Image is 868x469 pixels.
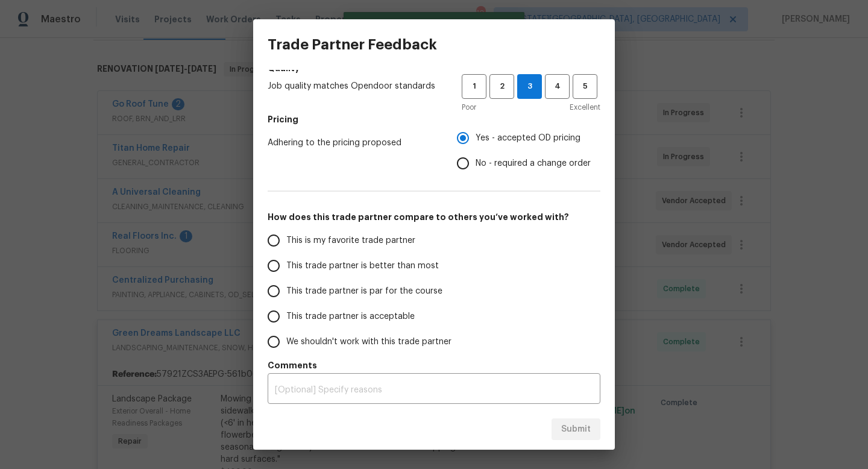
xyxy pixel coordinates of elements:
span: Adhering to the pricing proposed [268,137,438,149]
span: This trade partner is acceptable [286,310,415,323]
span: Excellent [570,101,600,113]
button: 5 [573,74,597,99]
h3: Trade Partner Feedback [268,36,437,53]
h5: How does this trade partner compare to others you’ve worked with? [268,211,600,223]
span: No - required a change order [476,157,591,170]
span: 1 [463,80,485,93]
button: 2 [489,74,514,99]
span: 2 [491,80,513,93]
span: This trade partner is better than most [286,260,439,272]
div: Pricing [457,125,600,176]
h5: Pricing [268,113,600,125]
span: Poor [462,101,476,113]
span: 4 [546,80,568,93]
span: This trade partner is par for the course [286,285,442,298]
span: 5 [574,80,596,93]
span: This is my favorite trade partner [286,234,415,247]
h5: Comments [268,359,600,371]
span: Job quality matches Opendoor standards [268,80,442,92]
button: 1 [462,74,486,99]
button: 4 [545,74,570,99]
span: Yes - accepted OD pricing [476,132,580,145]
div: How does this trade partner compare to others you’ve worked with? [268,228,600,354]
button: 3 [517,74,542,99]
span: 3 [518,80,541,93]
span: We shouldn't work with this trade partner [286,336,451,348]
